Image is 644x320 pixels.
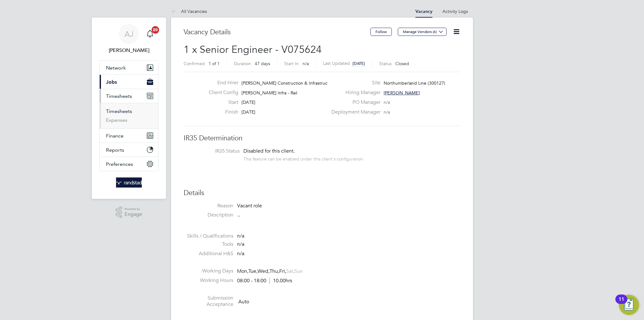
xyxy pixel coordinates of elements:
span: Powered by [125,206,142,212]
span: Northumberland Line (300127) [384,80,445,86]
span: Disabled for this client. [243,148,295,154]
span: [PERSON_NAME] Construction & Infrastruct… [241,80,333,86]
label: Confirmed [184,61,205,66]
span: AJ [125,30,134,38]
a: All Vacancies [171,8,207,14]
span: 1 of 1 [208,61,220,66]
span: [PERSON_NAME] [384,90,420,96]
span: Sun [294,268,303,274]
span: [PERSON_NAME] Infra - Rail [241,90,297,96]
label: Finish [204,109,238,115]
span: Network [106,65,126,71]
span: Tue, [248,268,258,274]
label: Working Hours [184,277,233,284]
label: Submission Acceptance [184,295,233,308]
label: Last Updated [323,60,350,66]
h3: Details [184,188,460,198]
span: Auto [238,298,249,305]
span: Thu, [269,268,279,274]
span: [DATE] [241,99,255,105]
span: Sat, [286,268,294,274]
span: n/a [237,250,244,257]
span: Timesheets [106,93,132,99]
span: Mon, [237,268,248,274]
span: [DATE] [241,109,255,115]
label: PO Manager [328,99,380,106]
span: Closed [395,61,409,66]
a: Vacancy [415,9,432,14]
div: 08:00 - 18:00 [237,278,292,284]
span: Engage [125,212,142,217]
div: Timesheets [100,103,158,128]
label: Deployment Manager [328,109,380,115]
button: Open Resource Center, 11 new notifications [619,295,639,315]
span: 47 days [255,61,270,66]
span: Reports [106,147,124,153]
label: Site [328,80,380,86]
a: Powered byEngage [116,206,142,218]
h3: Vacancy Details [184,28,370,37]
a: AJ[PERSON_NAME] [99,24,158,54]
label: IR35 Status [190,148,240,154]
p: .. [237,212,460,218]
button: Jobs [100,75,158,89]
a: Go to home page [99,177,158,188]
span: 20 [152,26,159,34]
label: Skills / Qualifications [184,233,233,239]
div: This feature can be enabled under this client's configuration. [243,154,364,162]
span: n/a [237,233,244,239]
span: n/a [237,241,244,247]
span: Vacant role [237,203,262,209]
label: End Hirer [204,80,238,86]
label: Tools [184,241,233,248]
button: Network [100,61,158,75]
label: Start [204,99,238,106]
span: 10.00hrs [269,278,292,284]
label: Additional H&S [184,250,233,257]
span: Amelia Jones [99,47,158,54]
button: Timesheets [100,89,158,103]
span: [DATE] [353,61,365,66]
a: Activity Logs [442,8,468,14]
h3: IR35 Determination [184,134,460,143]
label: Status [379,61,391,66]
a: Expenses [106,117,127,123]
button: Preferences [100,157,158,171]
label: Client Config [204,89,238,96]
label: Description [184,212,233,218]
button: Follow [370,28,392,36]
label: Start In [284,61,299,66]
label: Hiring Manager [328,89,380,96]
span: n/a [384,109,390,115]
span: n/a [384,99,390,105]
span: 1 x Senior Engineer - V075624 [184,43,322,56]
span: Jobs [106,79,117,85]
a: Timesheets [106,108,132,114]
button: Manage Vendors (6) [398,28,447,36]
div: 11 [619,299,624,307]
span: Preferences [106,161,133,167]
span: Wed, [258,268,269,274]
span: Finance [106,133,124,139]
label: Reason [184,203,233,209]
label: Working Days [184,268,233,274]
img: randstad-logo-retina.png [116,177,142,188]
label: Duration [234,61,251,66]
button: Finance [100,129,158,143]
span: Fri, [279,268,286,274]
span: n/a [303,61,309,66]
nav: Main navigation [92,18,166,199]
a: 20 [144,24,156,44]
button: Reports [100,143,158,157]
